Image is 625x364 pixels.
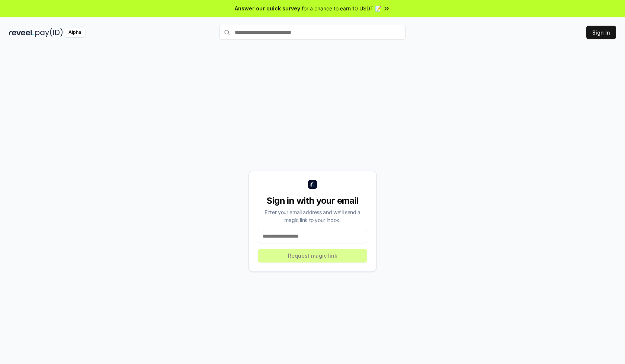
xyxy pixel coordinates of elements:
[258,208,367,224] div: Enter your email address and we’ll send a magic link to your inbox.
[9,28,34,37] img: reveel_dark
[308,180,317,189] img: logo_small
[258,195,367,207] div: Sign in with your email
[35,28,63,37] img: pay_id
[64,28,85,37] div: Alpha
[235,4,300,12] span: Answer our quick survey
[586,26,616,39] button: Sign In
[302,4,381,12] span: for a chance to earn 10 USDT 📝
